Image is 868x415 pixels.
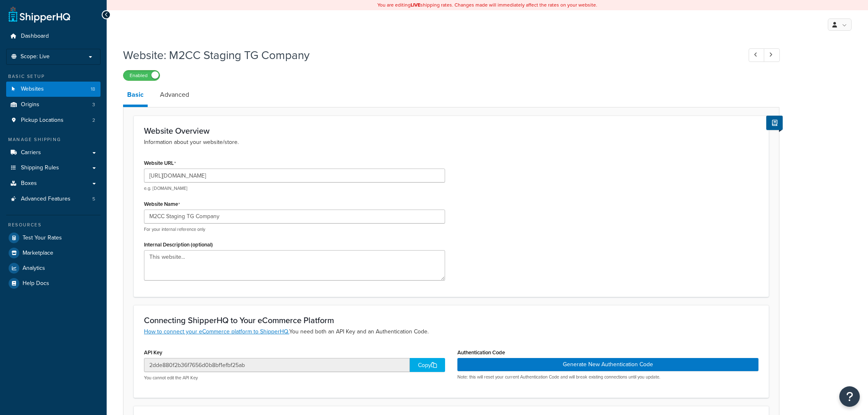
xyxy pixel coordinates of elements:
a: Carriers [6,145,101,160]
p: Information about your website/store. [144,138,758,147]
a: Advanced [156,85,193,105]
a: Next Record [764,48,780,62]
b: LIVE [411,1,420,9]
button: Open Resource Center [839,386,860,407]
h1: Website: M2CC Staging TG Company [123,47,733,63]
span: 18 [91,86,95,93]
span: Origins [21,101,39,108]
h3: Website Overview [144,126,758,135]
li: Pickup Locations [6,113,101,128]
label: Enabled [123,71,160,80]
textarea: This website... [144,250,445,280]
span: Shipping Rules [21,164,59,171]
p: Note: this will reset your current Authentication Code and will break existing connections until ... [457,374,758,380]
span: Test Your Rates [23,235,62,242]
span: Boxes [21,180,37,187]
div: Basic Setup [6,73,101,80]
span: Marketplace [23,250,53,257]
span: Carriers [21,149,41,156]
a: Basic [123,85,148,107]
label: Website URL [144,160,176,166]
label: Internal Description (optional) [144,242,213,248]
span: Dashboard [21,33,49,40]
a: Websites18 [6,82,101,97]
li: Websites [6,82,101,97]
div: Copy [410,358,445,372]
label: Website Name [144,201,180,207]
a: Marketplace [6,246,101,260]
a: Pickup Locations2 [6,113,101,128]
label: Authentication Code [457,349,505,356]
a: Dashboard [6,29,101,44]
span: Analytics [23,265,45,272]
li: Origins [6,97,101,112]
p: For your internal reference only [144,226,445,233]
a: Test Your Rates [6,230,101,245]
h3: Connecting ShipperHQ to Your eCommerce Platform [144,316,758,325]
a: Origins3 [6,97,101,112]
button: Show Help Docs [766,116,783,130]
p: e.g. [DOMAIN_NAME] [144,185,445,192]
span: Help Docs [23,280,49,287]
a: Boxes [6,176,101,191]
a: Help Docs [6,276,101,291]
div: Manage Shipping [6,136,101,143]
a: Advanced Features5 [6,192,101,207]
p: You need both an API Key and an Authentication Code. [144,327,758,336]
li: Advanced Features [6,192,101,207]
a: Analytics [6,261,101,276]
a: How to connect your eCommerce platform to ShipperHQ. [144,327,289,336]
span: 2 [92,117,95,124]
span: Scope: Live [21,53,50,60]
span: Advanced Features [21,196,71,203]
span: Websites [21,86,44,93]
a: Shipping Rules [6,160,101,176]
span: 3 [92,101,95,108]
button: Generate New Authentication Code [457,358,758,371]
span: 5 [92,196,95,203]
div: Resources [6,221,101,228]
a: Previous Record [749,48,765,62]
p: You cannot edit the API Key [144,375,445,381]
label: API Key [144,349,162,356]
span: Pickup Locations [21,117,64,124]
